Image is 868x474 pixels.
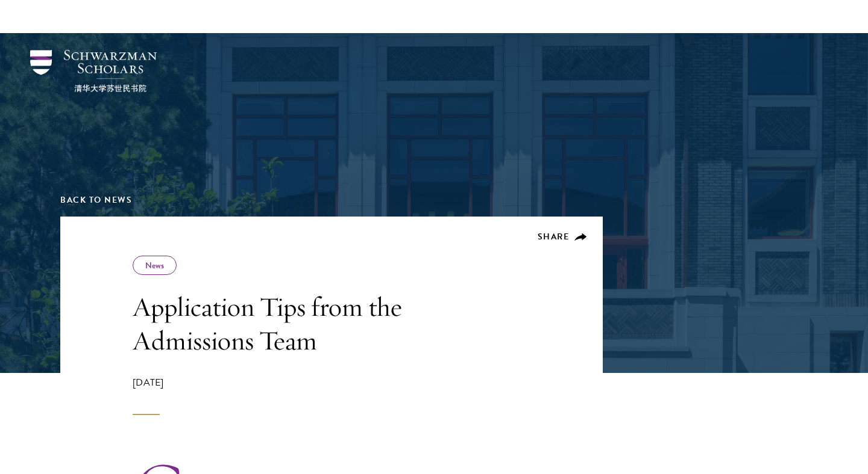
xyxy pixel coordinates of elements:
[133,290,476,357] h1: Application Tips from the Admissions Team
[60,194,132,206] a: Back to News
[538,232,588,242] button: Share
[145,259,164,271] a: News
[133,375,476,415] div: [DATE]
[30,50,157,92] img: Schwarzman Scholars
[538,230,570,243] span: Share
